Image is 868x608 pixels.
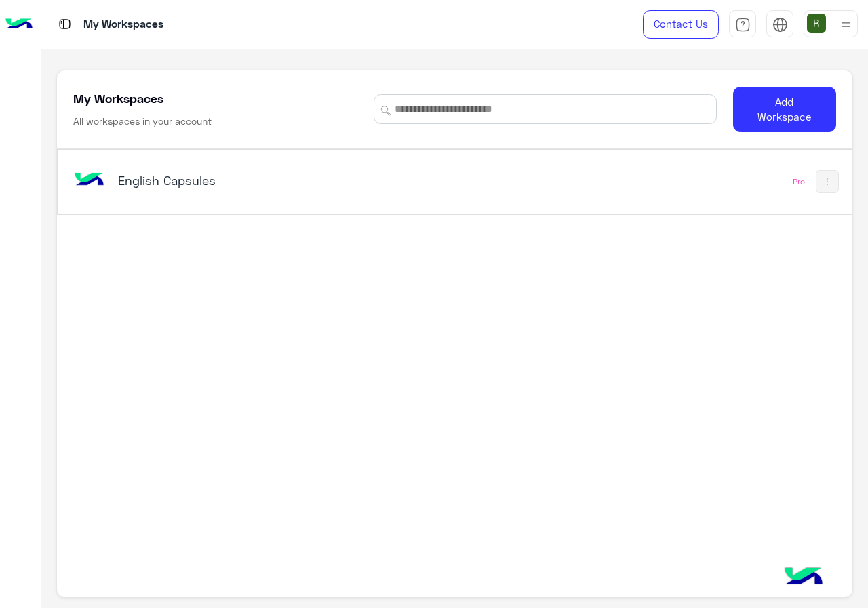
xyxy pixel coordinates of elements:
[643,10,719,39] a: Contact Us
[71,162,107,199] img: bot image
[118,172,395,188] h5: English Capsules
[56,16,73,33] img: tab
[73,90,163,106] h5: My Workspaces
[772,17,788,33] img: tab
[5,10,33,39] img: Logo
[73,115,212,128] h6: All workspaces in your account
[793,176,805,187] div: Pro
[837,16,854,33] img: profile
[83,16,163,34] p: My Workspaces
[733,87,836,132] button: Add Workspace
[807,14,826,33] img: userImage
[780,554,827,601] img: hulul-logo.png
[735,17,751,33] img: tab
[729,10,756,39] a: tab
